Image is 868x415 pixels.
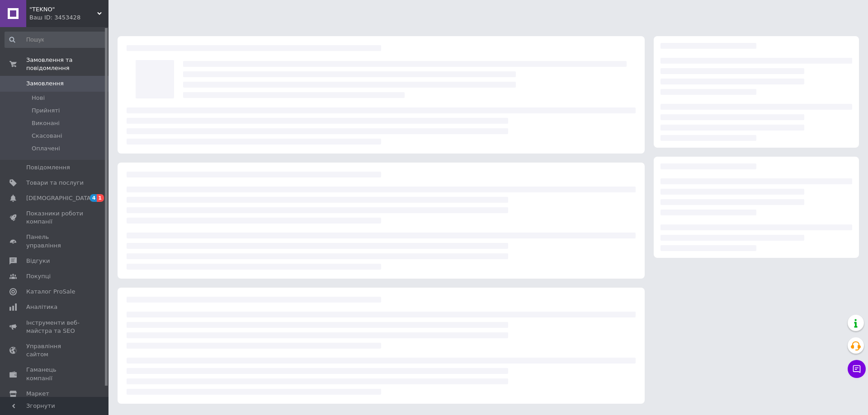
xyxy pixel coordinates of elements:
span: Покупці [26,272,51,280]
span: Нові [32,94,45,102]
span: Маркет [26,390,49,398]
span: Замовлення [26,79,64,88]
span: "TEKNO" [29,5,97,14]
span: Скасовані [32,132,62,140]
button: Чат з покупцем [848,360,866,378]
span: [DEMOGRAPHIC_DATA] [26,194,93,202]
span: Показники роботи компанії [26,210,84,226]
span: Товари та послуги [26,179,84,187]
span: Оплачені [32,145,60,153]
span: 4 [90,194,97,202]
span: Каталог ProSale [26,288,75,296]
span: Панель управління [26,233,84,249]
input: Пошук [5,32,107,48]
span: Прийняті [32,107,60,115]
span: Гаманець компанії [26,366,84,382]
span: Управління сайтом [26,342,84,359]
span: Відгуки [26,257,50,265]
span: Аналітика [26,303,57,311]
div: Ваш ID: 3453428 [29,14,108,22]
span: Замовлення та повідомлення [26,56,108,72]
span: Виконані [32,119,60,127]
span: 1 [97,194,104,202]
span: Повідомлення [26,163,70,172]
span: Інструменти веб-майстра та SEO [26,319,84,335]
